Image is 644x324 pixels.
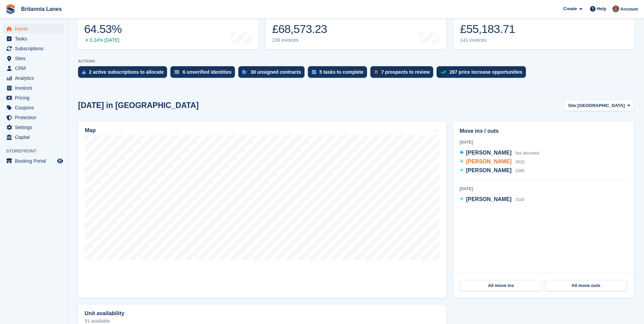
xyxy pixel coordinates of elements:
img: price_increase_opportunities-93ffe204e8149a01c8c9dc8f82e8f89637d9d84a8eef4429ea346261dce0b2c0.svg [441,71,446,74]
div: 64.53% [84,22,122,36]
p: ACTIONS [78,59,634,64]
a: menu [3,156,64,166]
a: 6 unverified identities [170,66,238,81]
a: [PERSON_NAME] 3100 [460,195,525,204]
span: Home [15,24,56,34]
div: 5 tasks to complete [319,69,364,75]
a: menu [3,64,64,73]
div: 141 invoices [460,37,515,43]
span: Capital [15,132,56,142]
a: menu [3,54,64,63]
span: Pricing [15,93,56,103]
a: 30 unsigned contracts [238,66,308,81]
a: 5 tasks to complete [308,66,370,81]
a: menu [3,93,64,103]
h2: Move ins / outs [460,127,627,135]
span: 3100 [515,197,525,202]
div: 7 prospects to review [381,69,430,75]
span: Account [620,6,638,13]
span: Help [597,5,606,12]
div: 2 active subscriptions to allocate [89,69,164,75]
p: 91 available [85,319,440,323]
span: 1065 [515,168,525,173]
span: Site: [568,102,577,109]
a: menu [3,24,64,34]
a: [PERSON_NAME] Not allocated [460,149,539,158]
span: CRM [15,64,56,73]
span: Booking Portal [15,156,56,166]
span: Subscriptions [15,44,56,53]
span: [PERSON_NAME] [466,159,512,164]
div: 287 price increase opportunities [449,69,522,75]
span: Storefront [6,148,68,155]
span: Create [563,5,577,12]
a: Month-to-date sales £68,573.23 239 invoices [265,6,447,49]
div: £68,573.23 [272,22,327,36]
div: 6 unverified identities [183,69,232,75]
button: Site: [GEOGRAPHIC_DATA] [564,100,634,111]
span: Protection [15,113,56,122]
span: Not allocated [515,151,539,156]
a: menu [3,123,64,132]
a: Preview store [56,157,64,165]
h2: Map [85,127,96,133]
a: Map [78,121,446,298]
div: 30 unsigned contracts [251,69,301,75]
a: menu [3,83,64,93]
img: contract_signature_icon-13c848040528278c33f63329250d36e43548de30e8caae1d1a13099fd9432cc5.svg [242,70,247,74]
a: All move outs [545,280,627,291]
span: Analytics [15,73,56,83]
a: Awaiting payment £55,183.71 141 invoices [453,6,634,49]
img: prospect-51fa495bee0391a8d652442698ab0144808aea92771e9ea1ae160a38d050c398.svg [374,70,378,74]
a: 2 active subscriptions to allocate [78,66,170,81]
span: [GEOGRAPHIC_DATA] [577,102,625,109]
img: stora-icon-8386f47178a22dfd0bd8f6a31ec36ba5ce8667c1dd55bd0f319d3a0aa187defe.svg [5,4,16,14]
div: £55,183.71 [460,22,515,36]
a: menu [3,44,64,53]
div: [DATE] [460,186,627,192]
span: 3033 [515,160,525,164]
a: Britannia Lanes [18,3,65,15]
img: Andy Collier [612,5,619,12]
a: 7 prospects to review [370,66,437,81]
img: verify_identity-adf6edd0f0f0b5bbfe63781bf79b02c33cf7c696d77639b501bdc392416b5a36.svg [174,70,179,74]
div: [DATE] [460,139,627,145]
a: Occupancy 64.53% 0.24% [DATE] [77,6,259,49]
h2: Unit availability [85,310,124,317]
div: 239 invoices [272,37,327,43]
a: menu [3,113,64,122]
a: menu [3,34,64,43]
span: Sites [15,54,56,63]
img: task-75834270c22a3079a89374b754ae025e5fb1db73e45f91037f5363f120a921f8.svg [312,70,316,74]
span: [PERSON_NAME] [466,196,512,202]
a: All move ins [460,280,542,291]
a: menu [3,73,64,83]
div: 0.24% [DATE] [84,37,122,43]
a: [PERSON_NAME] 3033 [460,158,525,166]
a: menu [3,103,64,112]
span: Tasks [15,34,56,43]
span: Invoices [15,83,56,93]
span: Settings [15,123,56,132]
a: [PERSON_NAME] 1065 [460,166,525,175]
a: menu [3,132,64,142]
span: [PERSON_NAME] [466,150,512,156]
a: 287 price increase opportunities [437,66,529,81]
h2: [DATE] in [GEOGRAPHIC_DATA] [78,101,199,110]
span: Coupons [15,103,56,112]
img: active_subscription_to_allocate_icon-d502201f5373d7db506a760aba3b589e785aa758c864c3986d89f69b8ff3... [82,70,86,74]
span: [PERSON_NAME] [466,167,512,173]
